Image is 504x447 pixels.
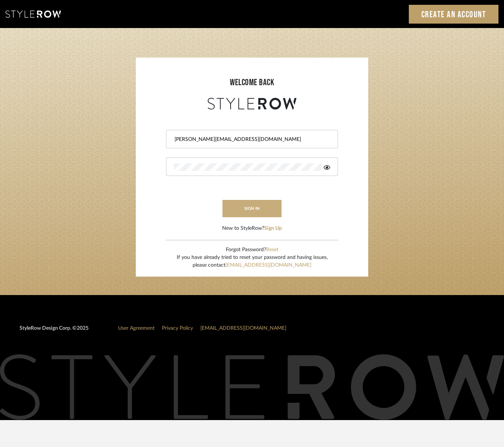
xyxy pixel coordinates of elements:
[162,326,193,331] a: Privacy Policy
[409,5,499,24] a: Create an Account
[174,136,328,143] input: Email Address
[266,246,279,254] button: Reset
[222,225,282,232] div: New to StyleRow?
[222,200,282,217] button: sign in
[20,325,89,338] div: StyleRow Design Corp. ©2025
[143,76,361,89] div: welcome back
[200,326,286,331] a: [EMAIL_ADDRESS][DOMAIN_NAME]
[264,225,282,232] button: Sign Up
[177,254,328,269] div: If you have already tried to reset your password and having issues, please contact
[118,326,155,331] a: User Agreement
[177,246,328,254] div: Forgot Password?
[225,263,311,268] a: [EMAIL_ADDRESS][DOMAIN_NAME]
